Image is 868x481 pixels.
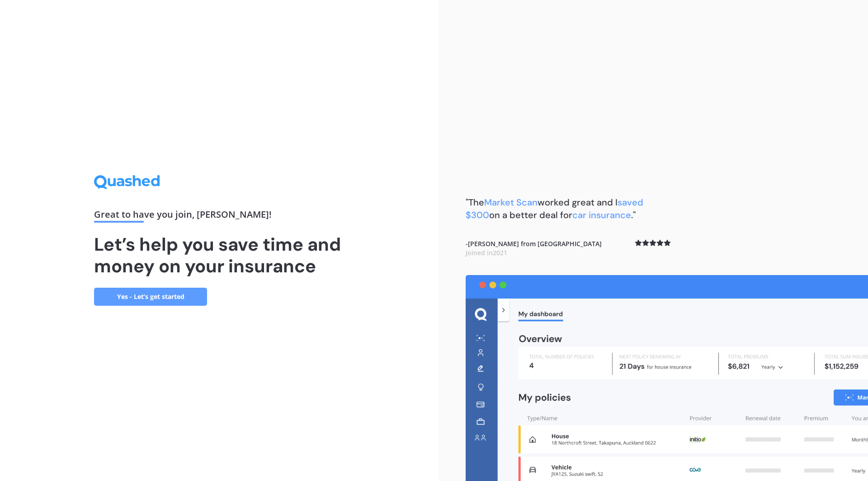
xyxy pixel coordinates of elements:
span: Joined in 2021 [466,248,507,257]
b: - [PERSON_NAME] from [GEOGRAPHIC_DATA] [466,239,602,257]
span: car insurance [572,209,631,221]
span: Market Scan [484,196,538,208]
h1: Let’s help you save time and money on your insurance [94,233,344,277]
img: dashboard.webp [466,275,868,481]
span: saved $300 [466,196,643,221]
div: Great to have you join , [PERSON_NAME] ! [94,210,344,223]
b: "The worked great and I on a better deal for ." [466,196,643,221]
a: Yes - Let’s get started [94,288,207,306]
